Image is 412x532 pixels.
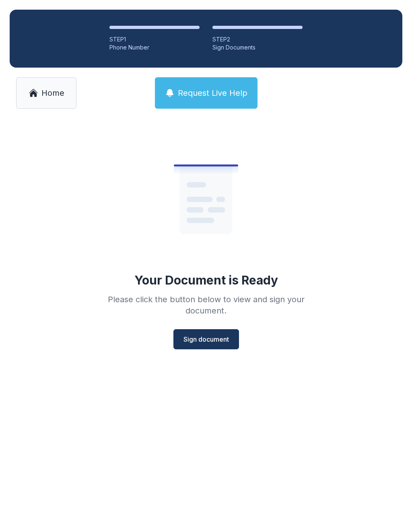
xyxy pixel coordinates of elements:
[183,334,229,344] span: Sign document
[109,43,200,52] div: Phone Number
[109,35,200,43] div: STEP 1
[178,87,247,99] span: Request Live Help
[90,294,322,316] div: Please click the button below to view and sign your document.
[212,35,303,43] div: STEP 2
[41,87,64,99] span: Home
[212,43,303,52] div: Sign Documents
[134,273,278,287] div: Your Document is Ready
